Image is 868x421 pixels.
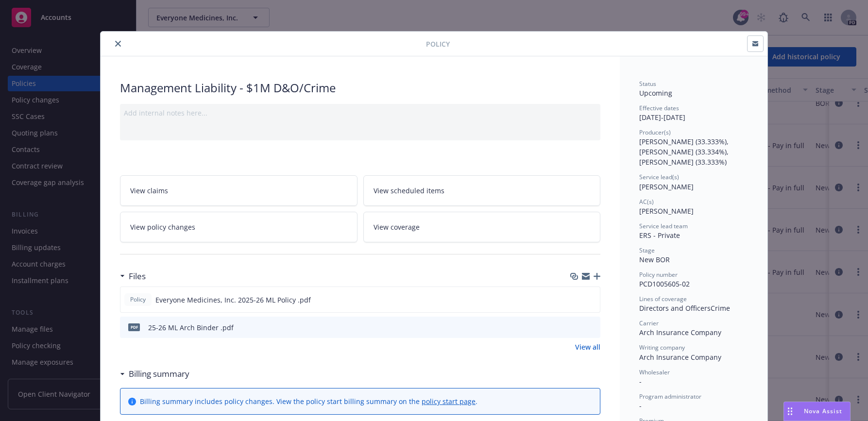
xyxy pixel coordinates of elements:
span: Lines of coverage [639,295,687,303]
a: View scheduled items [363,175,601,206]
div: Files [120,270,146,283]
a: View all [575,342,600,352]
button: preview file [587,295,596,305]
span: Status [639,80,656,88]
span: AC(s) [639,198,654,206]
span: Writing company [639,343,685,352]
span: Arch Insurance Company [639,353,721,362]
span: Policy number [639,270,678,279]
button: download file [572,295,579,305]
span: pdf [128,323,140,331]
div: 25-26 ML Arch Binder .pdf [148,322,234,333]
span: Everyone Medicines, Inc. 2025-26 ML Policy .pdf [155,295,311,305]
button: close [112,38,124,50]
div: Add internal notes here... [124,108,596,118]
span: View scheduled items [374,185,444,196]
span: Carrier [639,319,659,327]
span: Service lead team [639,222,688,230]
div: [DATE] - [DATE] [639,104,748,122]
button: download file [572,322,580,333]
span: Program administrator [639,392,701,401]
a: View claims [120,175,357,206]
div: Management Liability - $1M D&O/Crime [120,80,600,96]
span: PCD1005605-02 [639,279,690,288]
span: New BOR [639,255,670,264]
span: Arch Insurance Company [639,328,721,337]
a: policy start page [422,397,476,406]
span: Upcoming [639,88,672,98]
span: - [639,401,642,410]
span: Policy [128,295,148,304]
span: Crime [711,303,730,313]
div: Billing summary includes policy changes. View the policy start billing summary on the . [140,396,477,406]
button: preview file [588,322,596,333]
h3: Files [129,270,146,283]
span: - [639,377,642,386]
span: [PERSON_NAME] [639,206,694,216]
span: Effective dates [639,104,679,112]
span: View claims [130,185,168,196]
button: Nova Assist [783,402,851,421]
span: View coverage [374,222,420,232]
span: Producer(s) [639,128,671,136]
span: Nova Assist [804,407,842,415]
div: Billing summary [120,368,189,380]
span: [PERSON_NAME] (33.333%), [PERSON_NAME] (33.334%), [PERSON_NAME] (33.333%) [639,137,731,167]
a: View coverage [363,212,601,242]
div: Drag to move [784,402,796,421]
a: View policy changes [120,212,357,242]
span: [PERSON_NAME] [639,182,694,191]
span: Stage [639,246,655,254]
span: Wholesaler [639,368,670,376]
span: Directors and Officers [639,303,711,313]
span: ERS - Private [639,231,680,240]
span: Policy [426,39,450,49]
h3: Billing summary [129,368,189,380]
span: View policy changes [130,222,195,232]
span: Service lead(s) [639,173,679,181]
